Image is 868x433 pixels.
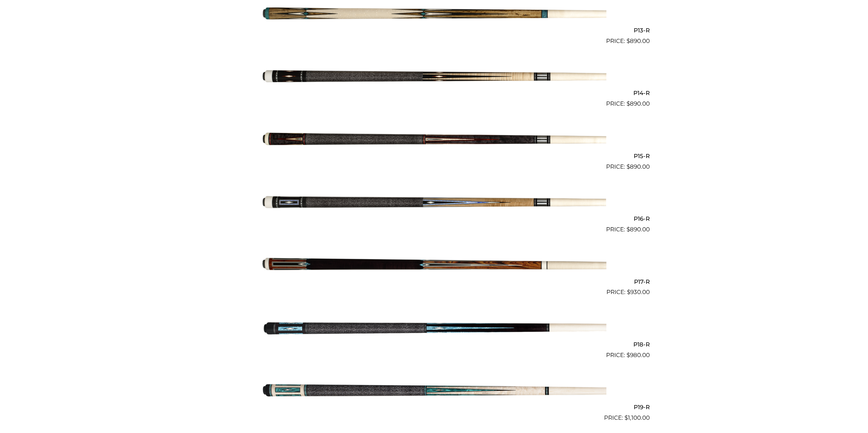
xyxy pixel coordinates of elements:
img: P17-R [262,237,606,294]
a: P16-R $890.00 [219,174,650,234]
img: P16-R [262,174,606,231]
span: $ [624,414,628,421]
bdi: 890.00 [627,100,650,107]
span: $ [627,37,630,44]
h2: P16-R [219,213,650,225]
h2: P17-R [219,275,650,288]
img: P19-R [262,362,606,420]
bdi: 890.00 [627,163,650,170]
bdi: 890.00 [627,37,650,44]
span: $ [627,163,630,170]
a: P17-R $930.00 [219,237,650,297]
span: $ [627,100,630,107]
h2: P19-R [219,401,650,414]
a: P18-R $980.00 [219,299,650,359]
span: $ [627,289,630,295]
h2: P14-R [219,87,650,99]
h2: P15-R [219,150,650,162]
span: $ [627,226,630,233]
bdi: 980.00 [627,352,650,358]
img: P15-R [262,111,606,168]
bdi: 930.00 [627,289,650,295]
img: P18-R [262,299,606,357]
span: $ [627,352,630,358]
bdi: 890.00 [627,226,650,233]
a: P14-R $890.00 [219,48,650,108]
a: P19-R $1,100.00 [219,362,650,422]
h2: P18-R [219,338,650,351]
h2: P13-R [219,24,650,37]
bdi: 1,100.00 [624,414,650,421]
a: P15-R $890.00 [219,111,650,171]
img: P14-R [262,48,606,106]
